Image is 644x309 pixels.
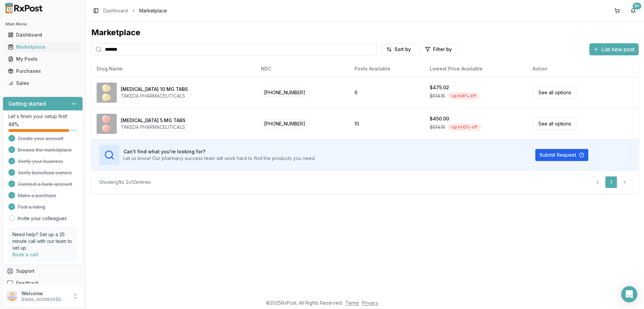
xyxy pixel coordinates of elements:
a: My Posts [5,53,80,65]
p: Let us know! Our pharmacy success team will work hard to find the products you need. [123,155,316,162]
span: Make a purchase [18,192,56,199]
span: Post a listing [18,204,45,210]
h3: Getting started [8,100,46,108]
button: Feedback [3,277,83,289]
button: Purchases [3,66,83,76]
th: Lowest Price Available [424,61,527,77]
button: Dashboard [3,30,83,40]
nav: pagination [592,176,631,188]
div: $450.00 [430,115,449,122]
div: $475.02 [430,84,449,91]
p: Welcome [21,290,68,297]
a: Dashboard [103,7,128,14]
div: My Posts [8,56,77,62]
a: Sales [5,77,80,89]
th: Drug Name [91,61,256,77]
span: List new post [601,45,635,53]
h2: Main Menu [5,21,80,27]
button: Filter by [421,43,456,55]
button: 9+ [628,5,639,16]
span: [PHONE_NUMBER] [261,119,308,128]
span: Verify your business [18,158,63,165]
button: Sort by [382,43,415,55]
a: Dashboard [5,29,80,41]
a: See all options [533,87,577,98]
p: Need help? Set up a 25 minute call with our team to set up. [12,231,73,251]
span: Connect a bank account [18,181,72,188]
div: [MEDICAL_DATA] 10 MG TABS [121,86,188,93]
span: $514.15 [430,124,445,131]
a: Purchases [5,65,80,77]
a: Terms [345,300,359,306]
button: List new post [589,43,639,55]
img: Trintellix 10 MG TABS [97,83,117,103]
img: RxPost Logo [3,3,46,13]
span: Marketplace [139,7,167,14]
button: Marketplace [3,42,83,52]
nav: breadcrumb [103,7,167,14]
span: Browse the marketplace [18,147,72,153]
p: Let's finish your setup first! [8,113,77,120]
div: Open Intercom Messenger [621,286,637,302]
div: Up to 8 % off [448,92,480,100]
p: [EMAIL_ADDRESS][DOMAIN_NAME] [21,297,68,302]
button: Submit Request [535,149,588,161]
img: User avatar [7,291,17,302]
span: Verify beneficial owners [18,169,72,176]
div: 9+ [633,3,641,9]
span: 88 % [8,121,19,128]
div: [MEDICAL_DATA] 5 MG TABS [121,117,185,124]
a: Book a call [12,252,38,257]
div: Marketplace [91,27,639,38]
span: Feedback [16,280,39,287]
span: $514.15 [430,93,445,99]
div: Showing 1 to 2 of 2 entries [99,179,151,186]
img: Trintellix 5 MG TABS [97,114,117,134]
div: Up to 12 % off [448,123,481,131]
div: TAKEDA PHARMACEUTICALS [121,93,188,99]
button: Sales [3,78,83,89]
a: Invite your colleagues [18,215,67,222]
button: Support [3,265,83,277]
span: [PHONE_NUMBER] [261,88,308,97]
a: 1 [605,176,617,188]
a: Marketplace [5,41,80,53]
a: Privacy [362,300,378,306]
h3: Can't find what you're looking for? [123,148,316,155]
button: My Posts [3,54,83,64]
span: Create your account [18,135,63,142]
span: Sort by [394,46,411,53]
div: Purchases [8,68,77,74]
td: 6 [349,77,424,108]
a: List new post [589,47,639,53]
a: See all options [533,118,577,130]
th: Action [527,61,639,77]
th: NDC [256,61,349,77]
td: 10 [349,108,424,139]
span: Filter by [433,46,452,53]
div: TAKEDA PHARMACEUTICALS [121,124,185,131]
div: Marketplace [8,44,77,50]
div: Dashboard [8,32,77,38]
div: Sales [8,80,77,87]
th: Posts Available [349,61,424,77]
